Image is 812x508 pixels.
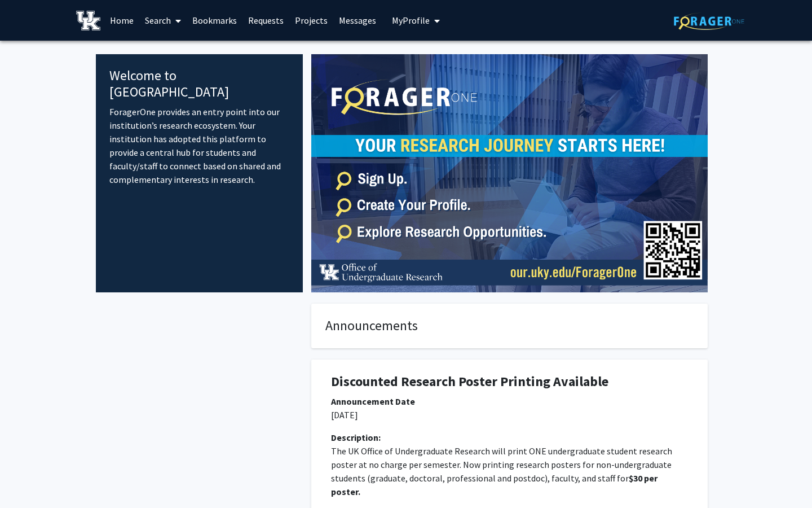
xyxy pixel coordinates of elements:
p: [DATE] [331,408,688,422]
h4: Announcements [325,318,694,334]
a: Search [139,1,187,40]
p: ForagerOne provides an entry point into our institution’s research ecosystem. Your institution ha... [109,105,289,186]
span: The UK Office of Undergraduate Research will print ONE undergraduate student research poster at n... [331,445,674,484]
div: Description: [331,431,688,444]
span: My Profile [392,15,430,26]
a: Messages [333,1,382,40]
img: University of Kentucky Logo [76,11,100,30]
a: Requests [242,1,289,40]
a: Bookmarks [187,1,242,40]
div: Announcement Date [331,395,688,408]
h4: Welcome to [GEOGRAPHIC_DATA] [109,68,289,100]
h1: Discounted Research Poster Printing Available [331,374,688,390]
iframe: Chat [8,457,48,500]
a: Home [104,1,139,40]
strong: $30 per poster. [331,472,659,497]
img: ForagerOne Logo [674,12,744,30]
img: Cover Image [311,54,708,292]
a: Projects [289,1,333,40]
